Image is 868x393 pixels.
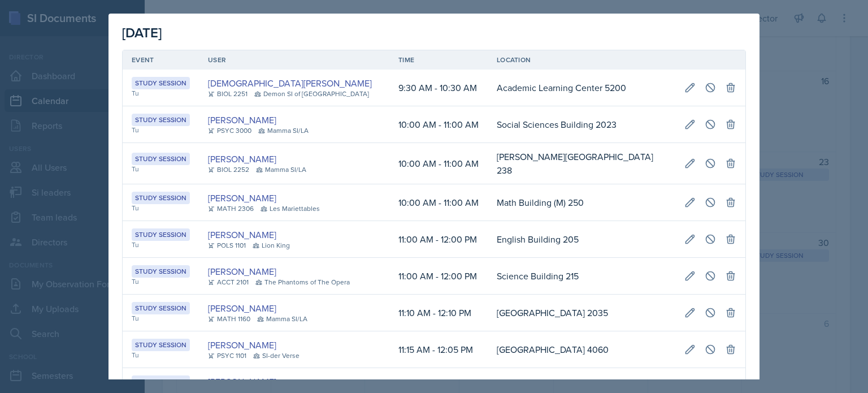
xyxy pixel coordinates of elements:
div: Tu [132,240,190,250]
div: Tu [132,88,190,98]
td: 11:00 AM - 12:00 PM [389,221,488,258]
td: 10:00 AM - 11:00 AM [389,143,488,184]
div: MATH 1160 [208,314,250,324]
a: [PERSON_NAME] [208,113,276,127]
a: [PERSON_NAME] [208,191,276,205]
td: [PERSON_NAME][GEOGRAPHIC_DATA] 238 [488,143,675,184]
div: POLS 1101 [208,240,246,251]
div: BIOL 2251 [208,89,248,99]
td: Math Building (M) 250 [488,184,675,221]
th: User [199,50,389,70]
a: [PERSON_NAME] [208,265,276,278]
div: PSYC 3000 [208,126,251,136]
td: Academic Learning Center 5200 [488,70,675,106]
div: Lion King [253,240,290,251]
div: ACCT 2101 [208,277,249,287]
div: MATH 2306 [208,204,254,214]
div: Les Mariettables [261,204,320,214]
div: Study Session [132,375,190,388]
th: Time [389,50,488,70]
td: Science Building 215 [488,258,675,295]
a: [PERSON_NAME] [208,228,276,241]
div: Study Session [132,114,190,126]
td: 11:00 AM - 12:00 PM [389,258,488,295]
div: Study Session [132,339,190,351]
div: Tu [132,164,190,174]
div: The Phantoms of The Opera [255,277,350,287]
a: [DEMOGRAPHIC_DATA][PERSON_NAME] [208,76,372,90]
div: Study Session [132,77,190,89]
td: 11:15 AM - 12:05 PM [389,331,488,368]
div: SI-der Verse [253,351,300,361]
div: Tu [132,125,190,135]
div: Mamma SI/LA [258,126,309,136]
div: Study Session [132,153,190,165]
td: 9:30 AM - 10:30 AM [389,70,488,106]
div: Study Session [132,228,190,241]
td: English Building 205 [488,221,675,258]
td: 10:00 AM - 11:00 AM [389,106,488,143]
a: [PERSON_NAME] [208,338,276,352]
div: Tu [132,350,190,360]
div: Tu [132,277,190,287]
div: Tu [132,203,190,213]
div: Mamma SI/LA [256,165,306,175]
div: Mamma SI/LA [257,314,307,324]
div: Study Session [132,302,190,314]
th: Location [488,50,675,70]
div: Study Session [132,265,190,278]
div: Study Session [132,192,190,204]
div: PSYC 1101 [208,351,246,361]
div: [DATE] [122,23,746,43]
div: BIOL 2252 [208,165,249,175]
a: [PERSON_NAME] [208,152,276,166]
td: 11:10 AM - 12:10 PM [389,295,488,331]
td: [GEOGRAPHIC_DATA] 2035 [488,295,675,331]
td: 10:00 AM - 11:00 AM [389,184,488,221]
a: [PERSON_NAME] [208,375,276,388]
div: Tu [132,313,190,323]
a: [PERSON_NAME] [208,301,276,315]
td: [GEOGRAPHIC_DATA] 4060 [488,331,675,368]
div: Demon SI of [GEOGRAPHIC_DATA] [254,89,369,99]
th: Event [123,50,199,70]
td: Social Sciences Building 2023 [488,106,675,143]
